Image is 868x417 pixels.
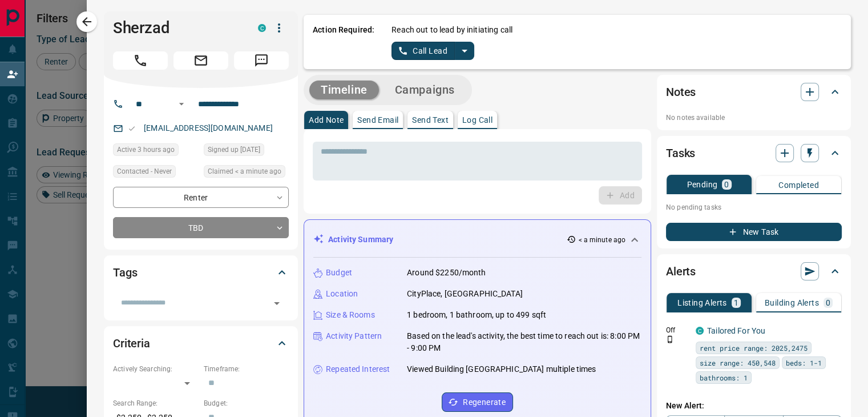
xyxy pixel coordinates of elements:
[391,24,512,36] p: Reach out to lead by initiating call
[442,392,513,412] button: Regenerate
[666,262,696,280] h2: Alerts
[666,325,689,335] p: Off
[666,78,842,106] div: Notes
[407,267,486,279] p: Around $2250/month
[128,125,136,133] svg: Email Valid
[666,83,696,101] h2: Notes
[313,229,641,250] div: Activity Summary< a minute ago
[391,42,474,60] div: split button
[357,116,398,124] p: Send Email
[666,223,842,241] button: New Task
[666,335,674,343] svg: Push Notification Only
[113,259,289,286] div: Tags
[113,217,289,238] div: TBD
[117,166,172,177] span: Contacted - Never
[700,372,748,383] span: bathrooms: 1
[383,81,466,99] button: Campaigns
[258,24,266,32] div: condos.ca
[208,144,260,155] span: Signed up [DATE]
[826,299,830,307] p: 0
[309,81,379,99] button: Timeline
[113,19,241,37] h1: Sherzad
[117,144,175,155] span: Active 3 hours ago
[313,24,374,60] p: Action Required:
[113,330,289,357] div: Criteria
[666,400,842,412] p: New Alert:
[204,143,289,159] div: Sat Apr 06 2024
[234,51,289,70] span: Message
[113,187,289,208] div: Renter
[328,234,393,246] p: Activity Summary
[778,181,819,189] p: Completed
[113,51,168,70] span: Call
[734,299,738,307] p: 1
[208,166,281,177] span: Claimed < a minute ago
[696,327,704,335] div: condos.ca
[407,288,523,300] p: CityPlace, [GEOGRAPHIC_DATA]
[204,165,289,181] div: Sun Oct 12 2025
[326,330,382,342] p: Activity Pattern
[204,398,289,408] p: Budget:
[462,116,492,124] p: Log Call
[326,363,390,375] p: Repeated Interest
[700,357,776,368] span: size range: 450,548
[113,364,198,374] p: Actively Searching:
[407,330,641,354] p: Based on the lead's activity, the best time to reach out is: 8:00 PM - 9:00 PM
[173,51,228,70] span: Email
[677,299,727,307] p: Listing Alerts
[326,267,352,279] p: Budget
[724,181,729,189] p: 0
[269,295,285,311] button: Open
[113,398,198,408] p: Search Range:
[666,113,842,123] p: No notes available
[412,116,449,124] p: Send Text
[707,326,765,335] a: Tailored For You
[309,116,344,124] p: Add Note
[204,364,289,374] p: Timeframe:
[407,309,546,321] p: 1 bedroom, 1 bathroom, up to 499 sqft
[391,42,455,60] button: Call Lead
[113,263,137,282] h2: Tags
[407,363,596,375] p: Viewed Building [GEOGRAPHIC_DATA] multiple times
[666,144,695,162] h2: Tasks
[326,309,375,321] p: Size & Rooms
[700,342,808,354] span: rent price range: 2025,2475
[666,258,842,285] div: Alerts
[578,235,625,245] p: < a minute ago
[687,181,717,189] p: Pending
[113,334,150,352] h2: Criteria
[765,299,819,307] p: Building Alerts
[144,123,273,133] a: [EMAIL_ADDRESS][DOMAIN_NAME]
[786,357,822,368] span: beds: 1-1
[175,97,188,111] button: Open
[113,143,198,159] div: Sat Oct 11 2025
[326,288,358,300] p: Location
[666,199,842,216] p: No pending tasks
[666,139,842,167] div: Tasks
